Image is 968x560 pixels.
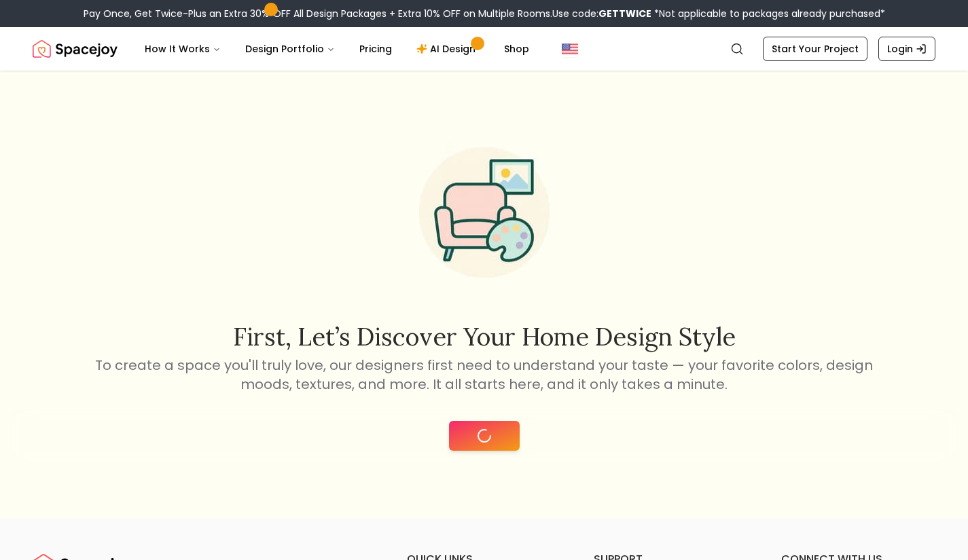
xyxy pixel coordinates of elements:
[33,27,935,71] nav: Global
[493,35,540,62] a: Shop
[878,37,935,61] a: Login
[93,323,876,350] h2: First, let’s discover your home design style
[397,126,571,299] img: Start Style Quiz Illustration
[598,7,651,20] b: GETTWICE
[651,7,885,20] span: *Not applicable to packages already purchased*
[33,35,118,62] a: Spacejoy
[234,35,346,62] button: Design Portfolio
[93,356,876,394] p: To create a space you'll truly love, our designers first need to understand your taste — your fav...
[134,35,232,62] button: How It Works
[84,7,885,20] div: Pay Once, Get Twice-Plus an Extra 30% OFF All Design Packages + Extra 10% OFF on Multiple Rooms.
[33,35,118,62] img: Spacejoy Logo
[348,35,403,62] a: Pricing
[763,37,867,61] a: Start Your Project
[134,35,540,62] nav: Main
[406,35,490,62] a: AI Design
[562,41,578,57] img: United States
[552,7,651,20] span: Use code:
